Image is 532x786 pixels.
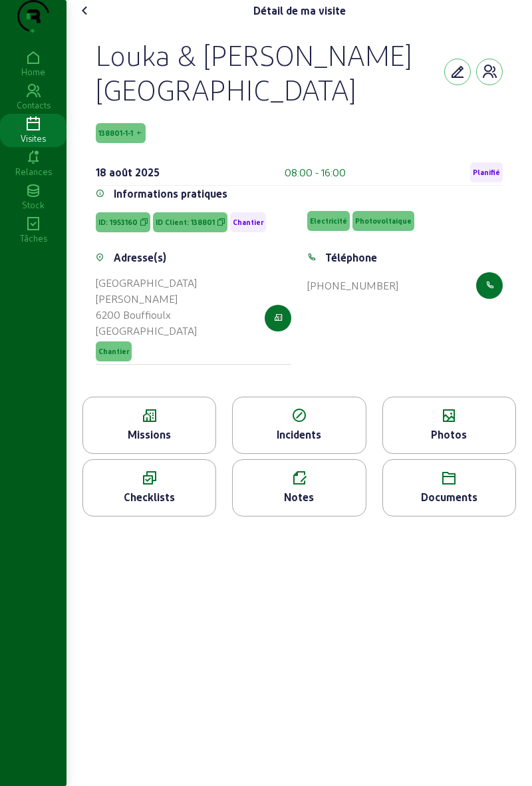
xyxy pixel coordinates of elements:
[233,218,263,227] span: Chantier
[114,186,227,202] div: Informations pratiques
[96,307,265,323] div: 6200 Bouffioulx
[114,250,166,266] div: Adresse(s)
[325,250,377,266] div: Téléphone
[233,427,365,443] div: Incidents
[98,218,138,227] span: ID: 1953160
[83,427,215,443] div: Missions
[383,427,515,443] div: Photos
[253,3,346,19] div: Détail de ma visite
[98,347,129,356] span: Chantier
[307,278,398,294] div: [PHONE_NUMBER]
[96,164,160,180] div: 18 août 2025
[233,489,365,505] div: Notes
[83,489,215,505] div: Checklists
[98,128,133,138] span: 138801-1-1
[96,37,444,106] div: Louka & [PERSON_NAME][GEOGRAPHIC_DATA]
[473,168,500,177] span: Planifié
[383,489,515,505] div: Documents
[310,216,347,226] span: Electricité
[285,164,346,180] div: 08:00 - 16:00
[96,275,265,307] div: [GEOGRAPHIC_DATA][PERSON_NAME]
[156,218,215,227] span: ID Client: 138801
[355,216,412,226] span: Photovoltaique
[96,323,265,339] div: [GEOGRAPHIC_DATA]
